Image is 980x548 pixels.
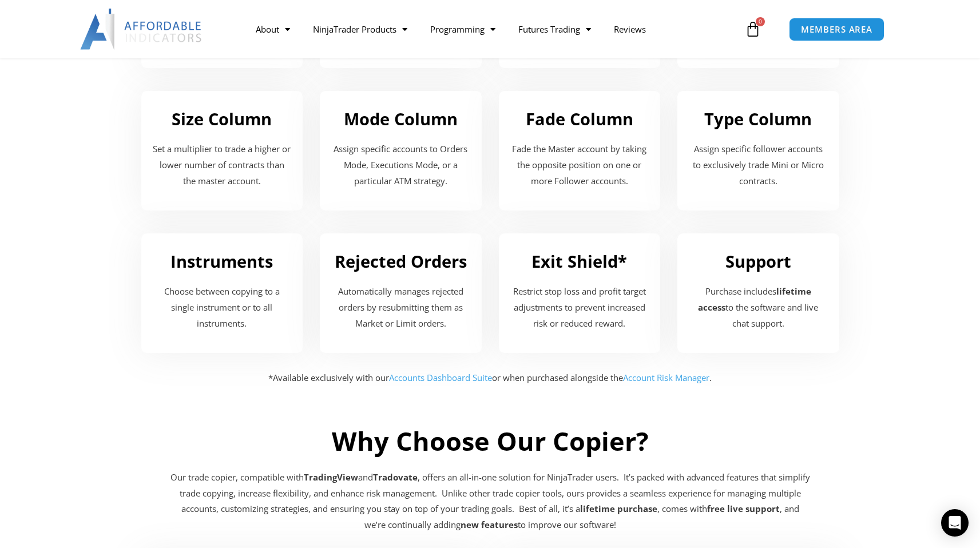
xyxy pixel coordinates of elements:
[728,13,778,46] a: 0
[304,471,358,483] strong: TradingView
[510,284,649,332] p: Restrict stop loss and profit target adjustments to prevent increased risk or reduced reward.
[389,372,492,383] a: Accounts Dashboard Suite
[244,16,742,42] nav: Menu
[689,284,828,332] p: Purchase includes to the software and live chat support.
[170,470,811,533] p: Our trade copier, compatible with and , offers an all-in-one solution for NinjaTrader users. It’s...
[689,141,828,189] p: Assign specific follower accounts to exclusively trade Mini or Micro contracts.
[331,251,470,272] h2: Rejected Orders
[580,503,657,514] b: lifetime purchase
[153,141,292,189] p: Set a multiplier to trade a higher or lower number of contracts than the master account.
[153,284,292,332] p: Choose between copying to a single instrument or to all instruments.
[756,17,765,26] span: 0
[153,251,292,272] h2: Instruments
[602,16,657,42] a: Reviews
[941,509,969,537] div: Open Intercom Messenger
[801,25,872,34] span: MEMBERS AREA
[510,141,649,189] p: Fade the Master account by taking the opposite position on one or more Follower accounts.
[331,141,470,189] p: Assign specific accounts to Orders Mode, Executions Mode, or a particular ATM strategy.
[707,503,780,514] b: free live support
[789,18,884,41] a: MEMBERS AREA
[623,372,709,383] a: Account Risk Manager
[419,16,507,42] a: Programming
[80,9,203,50] img: LogoAI | Affordable Indicators – NinjaTrader
[373,471,418,483] strong: Tradovate
[689,251,828,272] h2: Support
[170,424,811,458] h2: Why Choose Our Copier?
[244,16,301,42] a: About
[698,285,811,313] strong: lifetime access
[510,108,649,130] h2: Fade Column
[689,108,828,130] h2: Type Column
[170,370,811,386] p: *Available exclusively with our or when purchased alongside the .
[331,108,470,130] h2: Mode Column
[461,519,518,530] b: new features
[507,16,602,42] a: Futures Trading
[301,16,419,42] a: NinjaTrader Products
[331,284,470,332] p: Automatically manages rejected orders by resubmitting them as Market or Limit orders.
[153,108,292,130] h2: Size Column
[510,251,649,272] h2: Exit Shield*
